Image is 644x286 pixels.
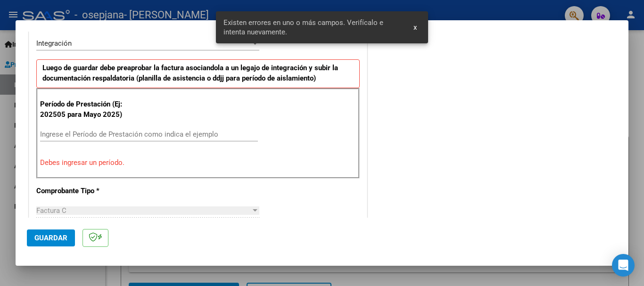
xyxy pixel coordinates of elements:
[42,64,338,83] strong: Luego de guardar debe preaprobar la factura asociandola a un legajo de integración y subir la doc...
[36,39,72,48] span: Integración
[413,23,417,32] span: x
[36,186,133,196] p: Comprobante Tipo *
[612,254,635,277] div: Open Intercom Messenger
[40,157,356,168] p: Debes ingresar un período.
[40,99,135,120] p: Período de Prestación (Ej: 202505 para Mayo 2025)
[406,19,424,36] button: x
[36,206,66,215] span: Factura C
[34,234,67,242] span: Guardar
[223,18,403,37] span: Existen errores en uno o más campos. Verifícalo e intenta nuevamente.
[27,229,75,246] button: Guardar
